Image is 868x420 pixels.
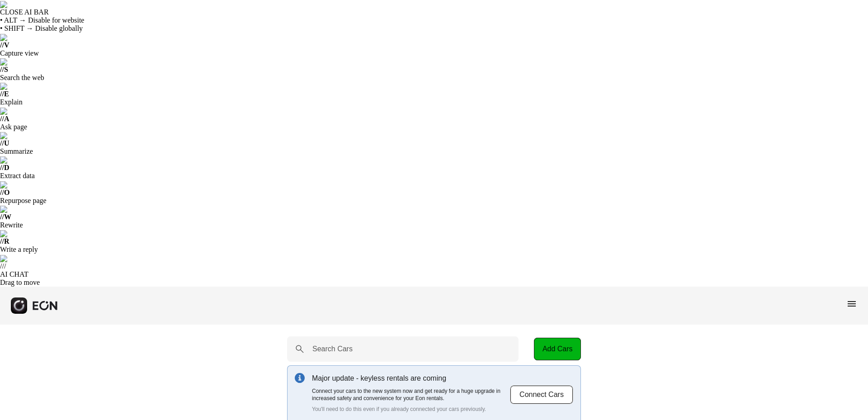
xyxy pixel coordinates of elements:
[846,298,857,309] span: menu
[534,338,581,360] button: Add Cars
[312,387,510,402] p: Connect your cars to the new system now and get ready for a huge upgrade in increased safety and ...
[312,344,353,354] label: Search Cars
[312,406,510,413] p: You'll need to do this even if you already connected your cars previously.
[295,373,305,383] img: info
[312,373,510,384] p: Major update - keyless rentals are coming
[510,385,573,404] button: Connect Cars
